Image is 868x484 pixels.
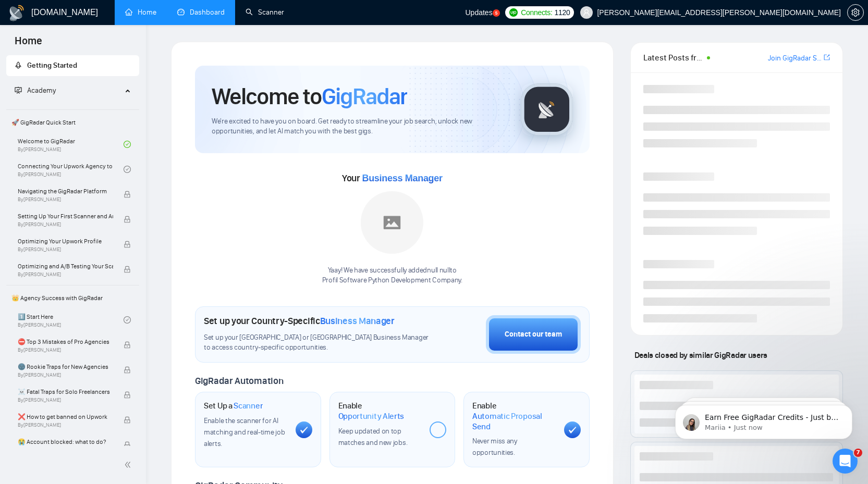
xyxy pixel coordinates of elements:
span: Deals closed by similar GigRadar users [630,346,772,364]
span: 🚀 GigRadar Quick Start [7,112,138,133]
iframe: Intercom notifications message [659,383,868,456]
span: Optimizing Your Upwork Profile [18,236,113,246]
span: By [PERSON_NAME] [18,372,113,378]
h1: Set Up a [204,401,263,411]
span: 1120 [554,7,570,18]
a: 5 [493,9,500,17]
button: setting [847,4,864,21]
h1: Welcome to [212,82,407,110]
span: rocket [15,61,22,69]
iframe: Intercom live chat [833,449,858,474]
a: dashboardDashboard [177,8,225,17]
span: Connects: [521,7,552,18]
div: Yaay! We have successfully added null null to [322,266,462,286]
span: fund-projection-screen [15,86,22,94]
span: ❌ How to get banned on Upwork [18,412,113,422]
span: Updates [465,8,492,17]
img: upwork-logo.png [509,8,518,17]
a: homeHome [125,8,156,17]
span: ⛔ Top 3 Mistakes of Pro Agencies [18,337,113,347]
span: lock [124,266,131,273]
span: 😭 Account blocked: what to do? [18,437,113,447]
span: lock [124,366,131,374]
h1: Set up your Country-Specific [204,315,395,327]
span: setting [848,8,863,17]
span: ☠️ Fatal Traps for Solo Freelancers [18,387,113,397]
span: 👑 Agency Success with GigRadar [7,288,138,308]
span: double-left [124,460,135,470]
span: Optimizing and A/B Testing Your Scanner for Better Results [18,261,113,271]
span: Business Manager [362,173,442,183]
button: Contact our team [486,315,581,354]
span: Getting Started [27,61,77,70]
span: Navigating the GigRadar Platform [18,186,113,196]
span: Business Manager [320,315,395,327]
span: By [PERSON_NAME] [18,271,113,278]
span: Your [342,172,443,184]
span: Latest Posts from the GigRadar Community [643,51,704,64]
a: Join GigRadar Slack Community [768,53,822,64]
a: searchScanner [246,8,284,17]
span: Scanner [234,401,263,411]
span: By [PERSON_NAME] [18,397,113,403]
span: check-circle [124,316,131,324]
span: lock [124,341,131,349]
a: 1️⃣ Start HereBy[PERSON_NAME] [18,308,124,331]
span: lock [124,216,131,223]
span: user [583,9,590,16]
h1: Enable [338,401,422,421]
span: By [PERSON_NAME] [18,221,113,228]
span: Keep updated on top matches and new jobs. [338,427,408,447]
span: Set up your [GEOGRAPHIC_DATA] or [GEOGRAPHIC_DATA] Business Manager to access country-specific op... [204,333,430,353]
span: By [PERSON_NAME] [18,347,113,353]
span: We're excited to have you on board. Get ready to streamline your job search, unlock new opportuni... [212,117,504,136]
span: By [PERSON_NAME] [18,246,113,253]
span: Setting Up Your First Scanner and Auto-Bidder [18,211,113,221]
span: 7 [854,449,862,457]
span: lock [124,391,131,399]
img: logo [8,5,25,21]
span: Academy [27,86,56,95]
span: GigRadar Automation [195,375,283,387]
a: Welcome to GigRadarBy[PERSON_NAME] [18,133,124,156]
text: 5 [495,11,497,16]
h1: Enable [472,401,556,431]
span: Enable the scanner for AI matching and real-time job alerts. [204,416,285,448]
span: By [PERSON_NAME] [18,422,113,428]
span: GigRadar [322,82,407,110]
span: Automatic Proposal Send [472,411,556,431]
div: Contact our team [505,329,562,340]
span: check-circle [124,141,131,148]
span: lock [124,191,131,198]
span: Opportunity Alerts [338,411,405,421]
img: gigradar-logo.png [521,83,573,135]
a: setting [847,8,864,17]
p: Profil Software Python Development Company . [322,276,462,286]
span: check-circle [124,166,131,173]
span: Never miss any opportunities. [472,437,517,457]
a: export [824,53,830,63]
span: lock [124,241,131,248]
span: Home [6,33,51,55]
span: export [824,53,830,61]
a: Connecting Your Upwork Agency to GigRadarBy[PERSON_NAME] [18,158,124,181]
img: placeholder.png [361,191,423,254]
span: Academy [15,86,56,95]
span: 🌚 Rookie Traps for New Agencies [18,362,113,372]
span: lock [124,416,131,424]
span: By [PERSON_NAME] [18,196,113,203]
li: Getting Started [6,55,139,76]
span: lock [124,441,131,449]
